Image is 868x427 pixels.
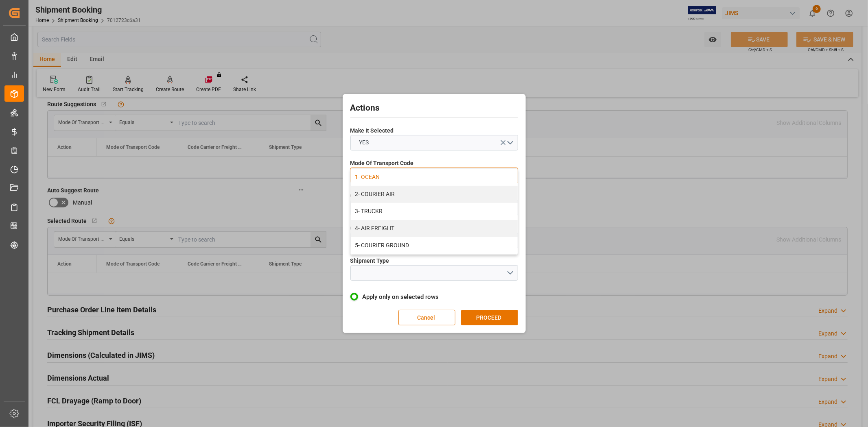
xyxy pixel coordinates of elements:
[351,186,518,203] div: 2- COURIER AIR
[350,102,518,115] h2: Actions
[461,310,518,325] button: PROCEED
[350,135,518,150] button: open menu
[350,168,518,183] button: close menu
[355,138,373,147] span: YES
[350,265,518,281] button: open menu
[398,310,455,325] button: Cancel
[350,126,394,135] span: Make It Selected
[351,220,518,237] div: 4- AIR FREIGHT
[351,203,518,220] div: 3- TRUCKR
[351,169,518,186] div: 1- OCEAN
[350,159,414,168] span: Mode Of Transport Code
[351,237,518,254] div: 5- COURIER GROUND
[350,292,518,302] label: Apply only on selected rows
[350,257,389,265] span: Shipment Type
